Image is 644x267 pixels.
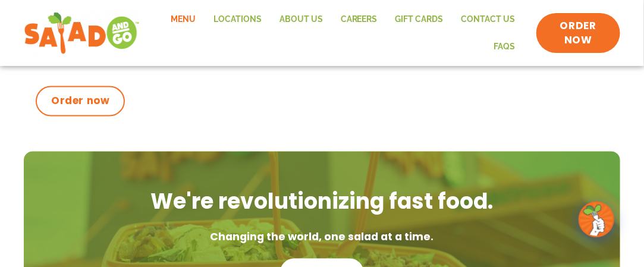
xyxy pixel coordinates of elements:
[152,6,524,60] nav: Menu
[548,19,608,48] span: ORDER NOW
[453,6,524,33] a: Contact Us
[387,6,453,33] a: GIFT CARDS
[485,33,524,61] a: FAQs
[536,13,620,54] a: ORDER NOW
[332,6,387,33] a: Careers
[36,229,608,247] p: Changing the world, one salad at a time.
[51,95,109,109] span: Order now
[24,10,140,57] img: new-SAG-logo-768×292
[36,86,125,117] a: Order now
[580,203,613,236] img: wpChatIcon
[162,6,205,33] a: Menu
[36,187,608,217] h2: We're revolutionizing fast food.
[271,6,332,33] a: About Us
[205,6,271,33] a: Locations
